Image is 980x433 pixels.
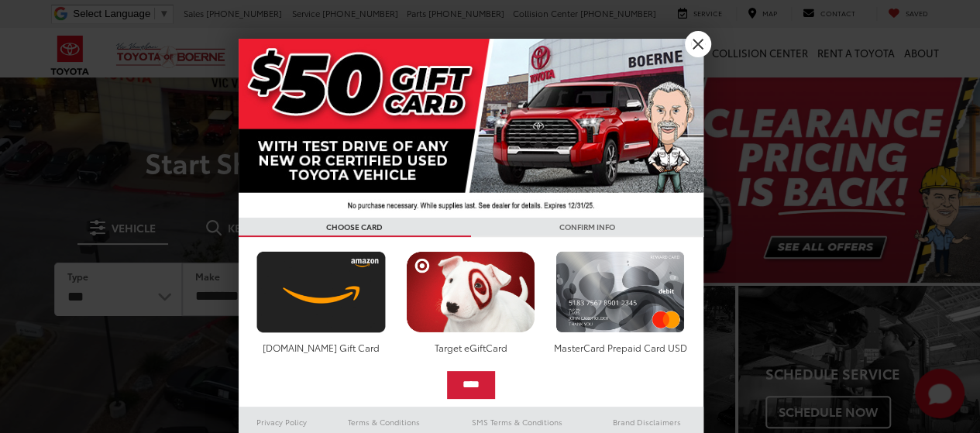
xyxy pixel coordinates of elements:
[239,413,325,431] a: Privacy Policy
[402,251,539,333] img: targetcard.png
[590,413,703,431] a: Brand Disclaimers
[471,218,703,237] h3: CONFIRM INFO
[325,413,443,431] a: Terms & Conditions
[253,251,390,333] img: amazoncard.png
[253,341,390,354] div: [DOMAIN_NAME] Gift Card
[239,39,703,218] img: 42635_top_851395.jpg
[402,341,539,354] div: Target eGiftCard
[552,341,689,354] div: MasterCard Prepaid Card USD
[239,218,471,237] h3: CHOOSE CARD
[552,251,689,333] img: mastercard.png
[444,413,590,431] a: SMS Terms & Conditions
